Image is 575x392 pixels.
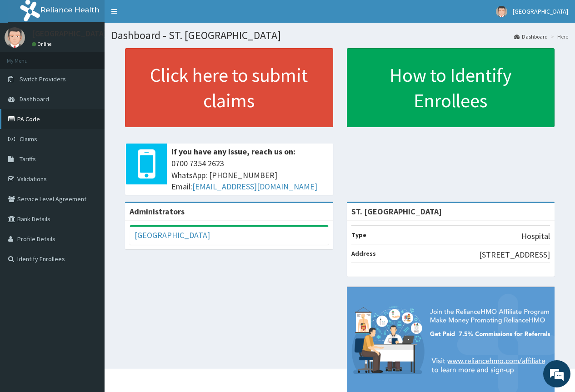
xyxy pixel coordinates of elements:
[513,7,568,15] span: [GEOGRAPHIC_DATA]
[130,206,185,217] b: Administrators
[347,48,555,127] a: How to Identify Enrollees
[192,181,317,192] a: [EMAIL_ADDRESS][DOMAIN_NAME]
[171,158,329,193] span: 0700 7354 2623 WhatsApp: [PHONE_NUMBER] Email:
[521,230,550,242] p: Hospital
[20,135,37,143] span: Claims
[5,27,25,48] img: User Image
[20,155,36,163] span: Tariffs
[549,33,568,40] li: Here
[20,95,49,103] span: Dashboard
[32,30,107,38] p: [GEOGRAPHIC_DATA]
[32,41,54,47] a: Online
[20,75,66,83] span: Switch Providers
[351,231,366,239] b: Type
[111,30,568,41] h1: Dashboard - ST. [GEOGRAPHIC_DATA]
[496,6,507,17] img: User Image
[171,146,295,157] b: If you have any issue, reach us on:
[351,249,376,258] b: Address
[351,206,442,217] strong: ST. [GEOGRAPHIC_DATA]
[125,48,333,127] a: Click here to submit claims
[479,249,550,261] p: [STREET_ADDRESS]
[135,230,210,240] a: [GEOGRAPHIC_DATA]
[514,33,548,40] a: Dashboard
